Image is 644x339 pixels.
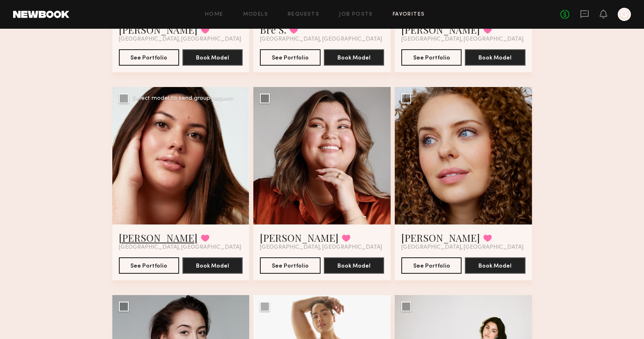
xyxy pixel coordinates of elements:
a: Job Posts [339,12,373,17]
a: Models [243,12,268,17]
a: Book Model [182,262,243,269]
span: [GEOGRAPHIC_DATA], [GEOGRAPHIC_DATA] [401,244,523,251]
button: Book Model [324,257,384,274]
a: Book Model [182,54,243,61]
button: Book Model [182,49,243,66]
button: Book Model [465,49,525,66]
span: [GEOGRAPHIC_DATA], [GEOGRAPHIC_DATA] [260,244,382,251]
button: See Portfolio [260,49,320,66]
button: See Portfolio [401,257,462,274]
div: Select model to send group request [133,96,234,101]
button: See Portfolio [119,49,179,66]
a: Book Model [324,54,384,61]
a: [PERSON_NAME] [260,231,339,244]
a: Book Model [465,54,525,61]
span: [GEOGRAPHIC_DATA], [GEOGRAPHIC_DATA] [119,244,241,251]
span: [GEOGRAPHIC_DATA], [GEOGRAPHIC_DATA] [401,36,523,43]
a: Favorites [393,12,425,17]
a: Home [205,12,223,17]
a: [PERSON_NAME] [401,23,480,36]
button: Book Model [182,257,243,274]
a: Book Model [465,262,525,269]
a: G [618,8,631,21]
a: [PERSON_NAME] [401,231,480,244]
button: See Portfolio [119,257,179,274]
button: Book Model [324,49,384,66]
button: See Portfolio [260,257,320,274]
a: Bre S. [260,23,286,36]
a: Requests [288,12,319,17]
a: [PERSON_NAME] [119,231,198,244]
span: [GEOGRAPHIC_DATA], [GEOGRAPHIC_DATA] [260,36,382,43]
button: See Portfolio [401,49,462,66]
button: Book Model [465,257,525,274]
a: [PERSON_NAME] [119,23,198,36]
span: [GEOGRAPHIC_DATA], [GEOGRAPHIC_DATA] [119,36,241,43]
a: Book Model [324,262,384,269]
